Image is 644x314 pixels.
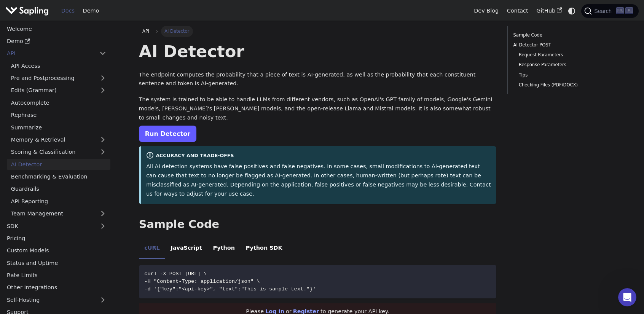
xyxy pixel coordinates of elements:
[5,5,51,16] a: Sapling.ai
[139,26,497,37] nav: Breadcrumbs
[165,238,207,260] li: JavaScript
[7,196,110,207] a: API Reporting
[513,32,617,39] a: Sample Code
[79,5,103,17] a: Demo
[3,294,110,305] a: Self-Hosting
[519,72,614,79] a: Tips
[7,147,110,158] a: Scoring & Classification
[532,5,566,17] a: GitHub
[7,73,110,84] a: Pre and Postprocessing
[7,208,110,219] a: Team Management
[566,5,577,16] button: Switch between dark and light mode (currently system mode)
[139,218,497,231] h2: Sample Code
[513,41,617,49] a: AI Detector POST
[146,151,491,161] div: Accuracy and Trade-offs
[5,5,49,16] img: Sapling.ai
[144,271,207,277] span: curl -X POST [URL] \
[3,282,110,293] a: Other Integrations
[625,7,633,14] kbd: K
[519,81,614,89] a: Checking Files (PDF/DOCX)
[139,41,497,62] h1: AI Detector
[7,85,110,96] a: Edits (Grammar)
[139,95,497,122] p: The system is trained to be able to handle LLMs from different vendors, such as OpenAI's GPT fami...
[146,162,491,198] p: All AI detection systems have false positives and false negatives. In some cases, small modificat...
[139,238,165,260] li: cURL
[3,48,95,59] a: API
[139,26,153,37] a: API
[7,134,110,145] a: Memory & Retrieval
[3,270,110,281] a: Rate Limits
[144,286,316,292] span: -d '{"key":"<api-key>", "text":"This is sample text."}'
[3,23,110,34] a: Welcome
[57,5,79,17] a: Docs
[139,126,196,142] a: Run Detector
[139,70,497,89] p: The endpoint computes the probability that a piece of text is AI-generated, as well as the probab...
[7,122,110,133] a: Summarize
[207,238,240,260] li: Python
[95,220,110,231] button: Expand sidebar category 'SDK'
[519,51,614,59] a: Request Parameters
[618,288,636,306] iframe: Intercom live chat
[470,5,502,17] a: Dev Blog
[3,233,110,244] a: Pricing
[7,171,110,182] a: Benchmarking & Evaluation
[7,97,110,108] a: Autocomplete
[592,8,616,14] span: Search
[7,183,110,194] a: Guardrails
[3,220,95,231] a: SDK
[240,238,288,260] li: Python SDK
[3,257,110,268] a: Status and Uptime
[7,110,110,121] a: Rephrase
[3,36,110,47] a: Demo
[7,60,110,71] a: API Access
[3,245,110,256] a: Custom Models
[503,5,532,17] a: Contact
[95,48,110,59] button: Collapse sidebar category 'API'
[161,26,193,37] span: AI Detector
[144,279,260,284] span: -H "Content-Type: application/json" \
[142,29,149,34] span: API
[519,61,614,69] a: Response Parameters
[7,159,110,170] a: AI Detector
[581,4,638,18] button: Search (Ctrl+K)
